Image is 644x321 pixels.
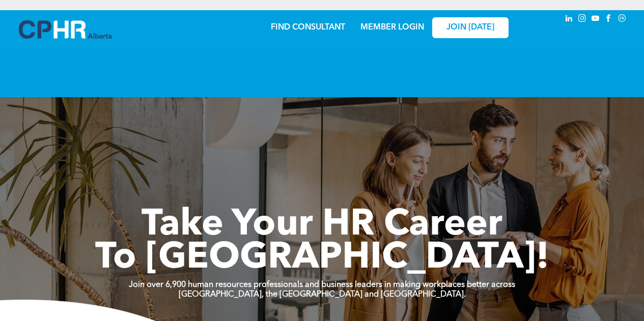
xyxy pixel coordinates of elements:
a: FIND CONSULTANT [271,23,345,32]
span: Take Your HR Career [142,207,502,244]
a: youtube [590,13,601,26]
span: To [GEOGRAPHIC_DATA]! [95,240,549,277]
a: Social network [617,13,628,26]
strong: [GEOGRAPHIC_DATA], the [GEOGRAPHIC_DATA] and [GEOGRAPHIC_DATA]. [179,290,466,299]
img: A blue and white logo for cp alberta [19,20,111,39]
strong: Join over 6,900 human resources professionals and business leaders in making workplaces better ac... [129,281,515,289]
a: facebook [603,13,614,26]
a: MEMBER LOGIN [360,23,424,32]
a: JOIN [DATE] [432,17,509,38]
a: instagram [577,13,588,26]
a: linkedin [564,13,575,26]
span: JOIN [DATE] [446,23,494,33]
